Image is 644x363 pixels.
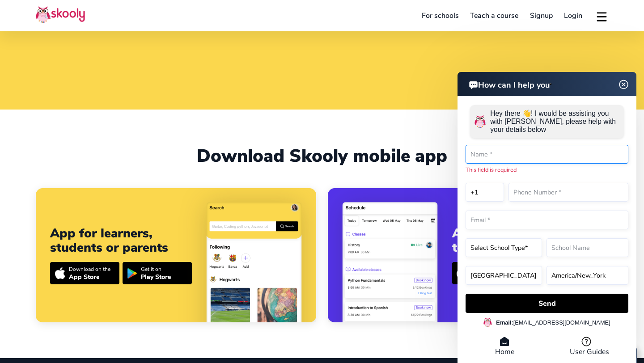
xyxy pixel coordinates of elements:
a: Teach a course [464,8,524,23]
div: Download on the [69,266,110,273]
a: Login [559,8,589,23]
a: Get it onPlay Store [123,262,192,284]
div: Play Store [141,273,171,281]
button: menu outline [595,8,608,23]
img: icon-playstore [127,268,137,279]
img: Skooly [36,6,85,23]
div: Download Skooly mobile app [36,145,608,167]
a: Download on theApp Store [452,262,521,284]
div: Get it on [141,266,171,273]
div: App Store [69,273,110,281]
img: icon-apple [55,267,65,279]
a: For schools [416,8,465,23]
div: App for schools, teachers, coaches [452,226,594,255]
a: Signup [524,8,559,23]
div: App for learners, students or parents [50,226,192,255]
img: icon-apple [457,267,467,279]
a: Download on theApp Store [50,262,119,284]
